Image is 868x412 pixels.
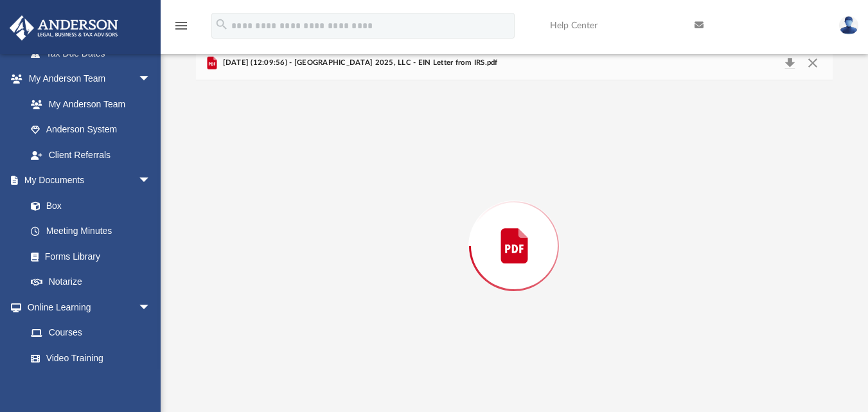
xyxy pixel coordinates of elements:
[18,219,164,244] a: Meeting Minutes
[839,16,858,35] img: User Pic
[18,91,157,117] a: My Anderson Team
[18,244,157,269] a: Forms Library
[138,66,164,93] span: arrow_drop_down
[801,54,824,72] button: Close
[18,320,164,346] a: Courses
[9,294,164,320] a: Online Learningarrow_drop_down
[173,24,189,33] a: menu
[220,57,498,69] span: [DATE] (12:09:56) - [GEOGRAPHIC_DATA] 2025, LLC - EIN Letter from IRS.pdf
[138,168,164,194] span: arrow_drop_down
[18,142,164,168] a: Client Referrals
[196,46,833,412] div: Preview
[778,54,801,72] button: Download
[9,168,164,193] a: My Documentsarrow_drop_down
[18,345,157,371] a: Video Training
[215,17,229,31] i: search
[138,294,164,321] span: arrow_drop_down
[173,18,189,33] i: menu
[18,193,157,219] a: Box
[9,66,164,92] a: My Anderson Teamarrow_drop_down
[18,269,164,295] a: Notarize
[18,117,164,143] a: Anderson System
[6,15,122,40] img: Anderson Advisors Platinum Portal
